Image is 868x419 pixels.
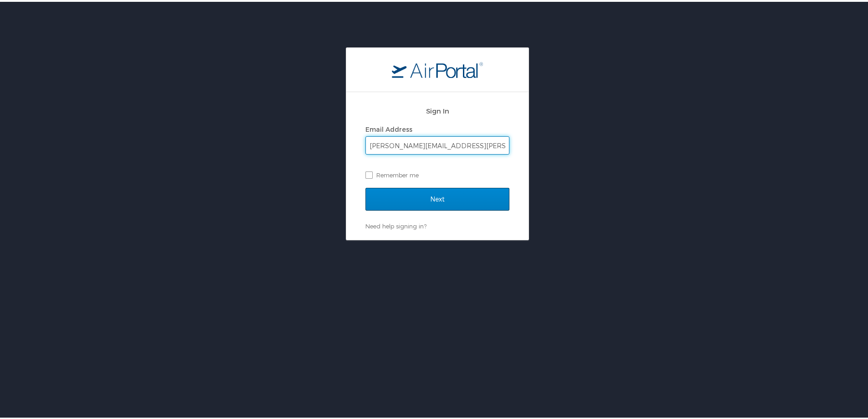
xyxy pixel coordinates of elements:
[392,60,483,76] img: logo
[365,221,426,228] a: Need help signing in?
[365,186,509,209] input: Next
[365,166,509,180] label: Remember me
[365,124,412,131] label: Email Address
[365,104,509,114] h2: Sign In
